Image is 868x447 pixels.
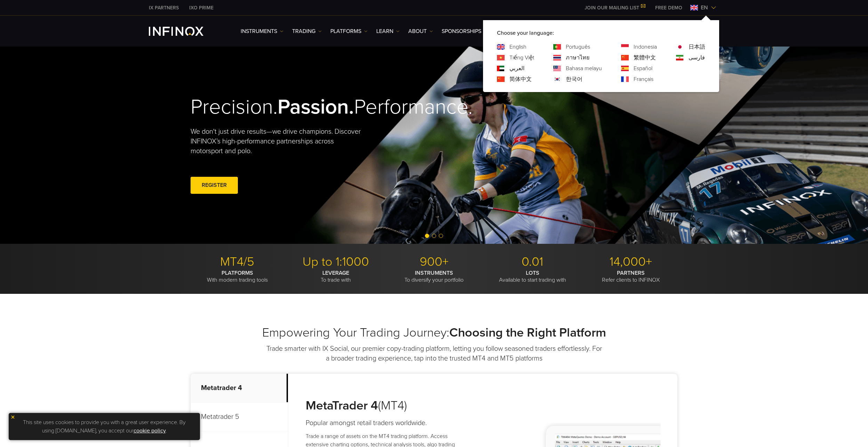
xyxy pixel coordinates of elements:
[415,270,453,276] strong: INSTRUMENTS
[617,270,645,276] strong: PARTNERS
[330,27,368,35] a: PLATFORMS
[698,3,711,12] span: en
[509,75,532,83] a: Language
[376,27,400,35] a: Learn
[292,27,322,35] a: TRADING
[566,64,602,73] a: Language
[306,418,472,428] h4: Popular amongst retail traders worldwide.
[509,53,534,62] a: Language
[509,64,524,73] a: Language
[584,254,677,270] p: 14,000+
[191,177,238,194] a: REGISTER
[134,427,166,434] a: cookie policy
[579,5,650,11] a: JOIN OUR MAILING LIST
[191,127,366,156] p: We don't just drive results—we drive champions. Discover INFINOX’s high-performance partnerships ...
[509,43,527,51] a: Language
[144,4,184,11] a: INFINOX
[486,254,579,270] p: 0.01
[191,325,677,340] h2: Empowering Your Trading Journey:
[566,75,582,83] a: Language
[12,416,196,437] p: This site uses cookies to provide you with a great user experience. By using [DOMAIN_NAME], you a...
[689,53,705,62] a: Language
[584,270,677,283] p: Refer clients to INFINOX
[425,234,429,238] span: Go to slide 1
[497,29,705,37] p: Choose your language:
[289,254,382,270] p: Up to 1:1000
[241,27,283,35] a: Instruments
[191,270,284,283] p: With modern trading tools
[650,4,688,11] a: INFINOX MENU
[191,254,284,270] p: MT4/5
[566,43,590,51] a: Language
[439,234,443,238] span: Go to slide 3
[222,270,253,276] strong: PLATFORMS
[408,27,433,35] a: ABOUT
[306,398,378,413] strong: MetaTrader 4
[265,344,603,363] p: Trade smarter with IX Social, our premier copy-trading platform, letting you follow seasoned trad...
[278,94,354,119] strong: Passion.
[526,270,539,276] strong: LOTS
[289,270,382,283] p: To trade with
[449,325,606,340] strong: Choosing the Right Platform
[191,403,288,431] p: Metatrader 5
[191,374,288,403] p: Metatrader 4
[442,27,481,35] a: SPONSORSHIPS
[10,415,15,420] img: yellow close icon
[689,43,705,51] a: Language
[387,270,481,283] p: To diversify your portfolio
[322,270,349,276] strong: LEVERAGE
[149,27,220,36] a: INFINOX Logo
[432,234,436,238] span: Go to slide 2
[306,398,472,413] h3: (MT4)
[486,270,579,283] p: Available to start trading with
[566,53,589,62] a: Language
[387,254,481,270] p: 900+
[634,43,657,51] a: Language
[184,4,219,11] a: INFINOX
[634,64,652,73] a: Language
[191,94,410,120] h2: Precision. Performance.
[634,75,653,83] a: Language
[634,53,656,62] a: Language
